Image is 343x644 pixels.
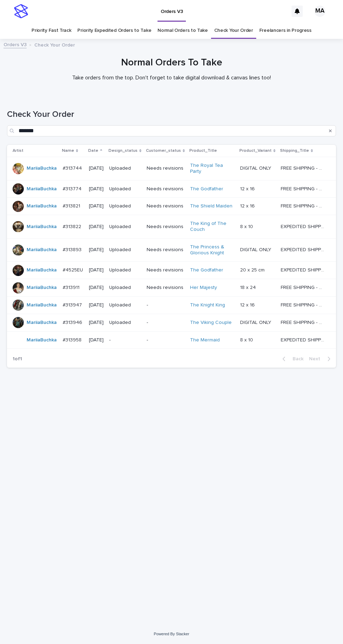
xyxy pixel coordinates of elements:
[89,320,104,326] p: [DATE]
[240,202,256,209] p: 12 x 16
[31,22,71,39] a: Priority Fast Track
[259,22,311,39] a: Freelancers in Progress
[281,301,326,308] p: FREE SHIPPING - preview in 1-2 business days, after your approval delivery will take 5-10 b.d.
[281,318,326,326] p: FREE SHIPPING - preview in 1-2 business days, after your approval delivery will take 5-10 b.d.
[63,301,83,308] p: #313947
[89,302,104,308] p: [DATE]
[146,147,181,155] p: Customer_status
[7,262,336,279] tr: MariiaBuchka #4525EU#4525EU [DATE]UploadedNeeds revisionsThe Godfather 20 x 25 cm20 x 25 cm EXPED...
[27,302,57,308] a: MariiaBuchka
[190,285,217,291] a: Her Majesty
[281,202,326,209] p: FREE SHIPPING - preview in 1-2 business days, after your approval delivery will take 5-10 b.d.
[27,285,57,291] a: MariiaBuchka
[154,632,189,636] a: Powered By Stacker
[77,22,151,39] a: Priority Expedited Orders to Take
[281,185,326,192] p: FREE SHIPPING - preview in 1-2 business days, after your approval delivery will take 5-10 b.d.
[190,163,234,175] a: The Royal Tea Party
[277,356,306,362] button: Back
[240,185,256,192] p: 12 x 16
[190,203,232,209] a: The Shield Maiden
[109,320,141,326] p: Uploaded
[7,125,336,136] input: Search
[240,318,273,326] p: DIGITAL ONLY
[27,165,57,171] a: MariiaBuchka
[13,147,23,155] p: Artist
[27,267,57,273] a: MariiaBuchka
[7,331,336,349] tr: MariiaBuchka #313958#313958 [DATE]--The Mermaid 8 x 108 x 10 EXPEDITED SHIPPING - preview in 1 bu...
[157,22,208,39] a: Normal Orders to Take
[3,40,27,48] a: Orders V3
[7,215,336,239] tr: MariiaBuchka #313822#313822 [DATE]UploadedNeeds revisionsThe King of The Couch 8 x 108 x 10 EXPED...
[27,337,57,343] a: MariiaBuchka
[7,198,336,215] tr: MariiaBuchka #313821#313821 [DATE]UploadedNeeds revisionsThe Shield Maiden 12 x 1612 x 16 FREE SH...
[63,266,84,273] p: #4525EU
[89,247,104,253] p: [DATE]
[27,320,57,326] a: MariiaBuchka
[63,222,83,230] p: #313822
[147,165,184,171] p: Needs revisions
[88,147,98,155] p: Date
[109,165,141,171] p: Uploaded
[190,302,225,308] a: The Knight King
[27,224,57,230] a: MariiaBuchka
[190,320,232,326] a: The Viking Couple
[147,302,184,308] p: -
[240,266,266,273] p: 20 x 25 cm
[240,164,273,171] p: DIGITAL ONLY
[147,337,184,343] p: -
[7,279,336,297] tr: MariiaBuchka #313911#313911 [DATE]UploadedNeeds revisionsHer Majesty 18 x 2418 x 24 FREE SHIPPING...
[190,267,223,273] a: The Godfather
[280,147,309,155] p: Shipping_Title
[288,356,303,361] span: Back
[190,221,234,233] a: The King of The Couch
[7,296,336,314] tr: MariiaBuchka #313947#313947 [DATE]Uploaded-The Knight King 12 x 1612 x 16 FREE SHIPPING - preview...
[147,320,184,326] p: -
[314,6,325,17] div: MA
[240,336,254,343] p: 8 x 10
[63,202,82,209] p: #313821
[109,186,141,192] p: Uploaded
[281,266,326,273] p: EXPEDITED SHIPPING - preview in 1-2 business day; delivery up to 5 days after your approval
[89,165,104,171] p: [DATE]
[239,147,272,155] p: Product_Variant
[147,267,184,273] p: Needs revisions
[63,185,83,192] p: #313774
[7,314,336,331] tr: MariiaBuchka #313946#313946 [DATE]Uploaded-The Viking Couple DIGITAL ONLYDIGITAL ONLY FREE SHIPPI...
[34,41,75,48] p: Check Your Order
[109,337,141,343] p: -
[147,203,184,209] p: Needs revisions
[147,247,184,253] p: Needs revisions
[109,247,141,253] p: Uploaded
[27,247,57,253] a: MariiaBuchka
[63,336,83,343] p: #313958
[89,337,104,343] p: [DATE]
[109,267,141,273] p: Uploaded
[109,302,141,308] p: Uploaded
[190,337,220,343] a: The Mermaid
[7,109,336,120] h1: Check Your Order
[281,246,326,253] p: EXPEDITED SHIPPING - preview in 1 business day; delivery up to 5 business days after your approval.
[31,75,311,81] p: Take orders from the top. Don't forget to take digital download & canvas lines too!
[306,356,336,362] button: Next
[89,186,104,192] p: [DATE]
[190,186,223,192] a: The Godfather
[27,203,57,209] a: MariiaBuchka
[147,224,184,230] p: Needs revisions
[7,180,336,198] tr: MariiaBuchka #313774#313774 [DATE]UploadedNeeds revisionsThe Godfather 12 x 1612 x 16 FREE SHIPPI...
[240,283,257,291] p: 18 x 24
[190,244,234,256] a: The Princess & Glorious Knight
[281,222,326,230] p: EXPEDITED SHIPPING - preview in 1 business day; delivery up to 5 business days after your approval.
[89,203,104,209] p: [DATE]
[240,222,254,230] p: 8 x 10
[189,147,217,155] p: Product_Title
[89,285,104,291] p: [DATE]
[109,224,141,230] p: Uploaded
[281,283,326,291] p: FREE SHIPPING - preview in 1-2 business days, after your approval delivery will take 5-10 b.d.
[7,351,28,368] p: 1 of 1
[89,224,104,230] p: [DATE]
[7,57,336,69] h1: Normal Orders To Take
[240,246,273,253] p: DIGITAL ONLY
[27,186,57,192] a: MariiaBuchka
[281,164,326,171] p: FREE SHIPPING - preview in 1-2 business days, after your approval delivery will take 5-10 b.d.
